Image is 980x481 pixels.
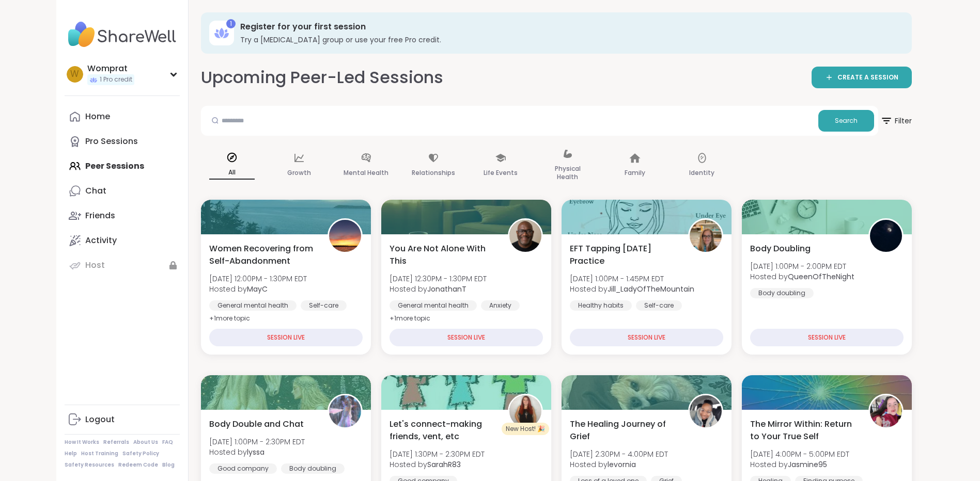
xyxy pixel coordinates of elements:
b: lyssa [247,447,265,457]
span: EFT Tapping [DATE] Practice [570,243,677,267]
a: FAQ [162,439,173,446]
span: Let's connect-making friends, vent, etc [390,418,496,443]
button: Search [818,110,874,132]
a: Home [65,104,180,129]
span: CREATE A SESSION [837,73,898,82]
span: [DATE] 12:30PM - 1:30PM EDT [390,274,487,284]
button: Filter [880,106,912,136]
p: All [209,166,255,180]
a: Activity [65,228,180,253]
a: Host [65,253,180,278]
span: Hosted by [570,459,668,470]
span: The Mirror Within: Return to Your True Self [750,418,857,443]
p: Mental Health [344,167,388,179]
div: 1 [226,19,236,28]
div: Anxiety [481,300,520,311]
img: levornia [690,395,722,427]
h2: Upcoming Peer-Led Sessions [201,66,443,89]
a: Friends [65,203,180,228]
div: Self-care [636,300,682,311]
span: You Are Not Alone With This [390,243,496,267]
b: SarahR83 [427,459,461,470]
span: Hosted by [209,447,305,457]
b: QueenOfTheNight [788,271,854,282]
div: SESSION LIVE [390,329,543,346]
div: Activity [85,235,117,246]
span: Filter [880,108,912,133]
div: Healthy habits [570,300,632,311]
span: Body Double and Chat [209,418,304,430]
p: Life Events [484,167,518,179]
b: Jasmine95 [788,459,827,470]
div: General mental health [390,300,477,311]
img: QueenOfTheNight [870,220,902,252]
div: SESSION LIVE [209,329,363,346]
a: Redeem Code [118,461,158,469]
b: JonathanT [427,284,466,294]
span: 1 Pro credit [100,75,132,84]
div: Good company [209,463,277,474]
span: Hosted by [750,271,854,282]
img: SarahR83 [509,395,541,427]
h3: Try a [MEDICAL_DATA] group or use your free Pro credit. [240,35,897,45]
a: Logout [65,407,180,432]
span: W [70,68,79,81]
div: Logout [85,414,115,425]
div: SESSION LIVE [750,329,904,346]
div: Host [85,260,105,271]
span: Body Doubling [750,243,811,255]
p: Growth [287,167,311,179]
span: The Healing Journey of Grief [570,418,677,443]
div: Home [85,111,110,122]
h3: Register for your first session [240,21,897,33]
span: [DATE] 4:00PM - 5:00PM EDT [750,449,849,459]
a: Help [65,450,77,457]
img: ShareWell Nav Logo [65,17,180,53]
img: Jill_LadyOfTheMountain [690,220,722,252]
div: New Host! 🎉 [502,423,549,435]
img: Jasmine95 [870,395,902,427]
span: Women Recovering from Self-Abandonment [209,243,316,267]
p: Identity [689,167,714,179]
a: CREATE A SESSION [812,67,912,88]
div: Body doubling [281,463,345,474]
a: About Us [133,439,158,446]
a: Host Training [81,450,118,457]
a: Blog [162,461,175,469]
div: General mental health [209,300,297,311]
b: levornia [608,459,636,470]
div: Chat [85,185,106,197]
a: Pro Sessions [65,129,180,154]
span: [DATE] 1:30PM - 2:30PM EDT [390,449,485,459]
span: [DATE] 1:00PM - 2:30PM EDT [209,437,305,447]
div: Pro Sessions [85,136,138,147]
b: MayC [247,284,268,294]
span: Hosted by [570,284,694,294]
div: Self-care [301,300,347,311]
span: [DATE] 1:00PM - 2:00PM EDT [750,261,854,271]
span: [DATE] 2:30PM - 4:00PM EDT [570,449,668,459]
a: Safety Resources [65,461,114,469]
a: Safety Policy [122,450,159,457]
img: lyssa [329,395,361,427]
p: Relationships [412,167,455,179]
span: Hosted by [209,284,307,294]
a: Referrals [103,439,129,446]
p: Family [625,167,645,179]
div: Body doubling [750,288,814,298]
span: Hosted by [390,284,487,294]
div: Friends [85,210,115,221]
span: Search [835,116,858,125]
span: Hosted by [390,459,485,470]
span: Hosted by [750,459,849,470]
p: Physical Health [545,163,590,183]
span: [DATE] 1:00PM - 1:45PM EDT [570,274,694,284]
a: Chat [65,179,180,203]
span: [DATE] 12:00PM - 1:30PM EDT [209,274,307,284]
a: How It Works [65,439,99,446]
b: Jill_LadyOfTheMountain [608,284,694,294]
div: Womprat [87,63,134,74]
img: JonathanT [509,220,541,252]
div: SESSION LIVE [570,329,723,346]
img: MayC [329,220,361,252]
